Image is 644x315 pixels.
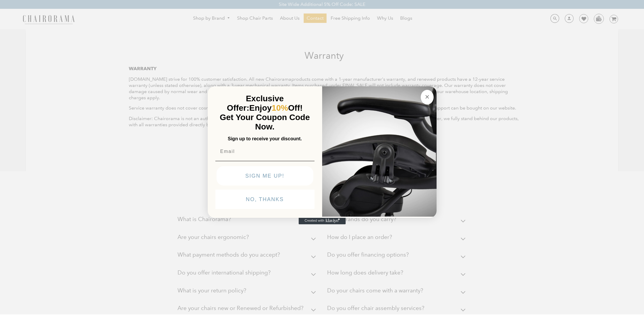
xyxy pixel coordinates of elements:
span: Exclusive Offer: [227,94,284,112]
a: Created with Klaviyo - opens in a new tab [299,217,346,224]
button: NO, THANKS [215,190,315,209]
span: Sign up to receive your discount. [228,136,302,141]
button: Close dialog [421,90,434,105]
img: underline [215,161,315,161]
button: SIGN ME UP! [217,166,313,186]
img: 92d77583-a095-41f6-84e7-858462e0427a.jpeg [322,85,437,217]
iframe: Tidio Chat [564,277,641,305]
span: Get Your Coupon Code Now. [220,113,310,131]
span: 10% [272,103,288,112]
input: Email [215,146,315,157]
span: Enjoy Off! [249,103,303,112]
